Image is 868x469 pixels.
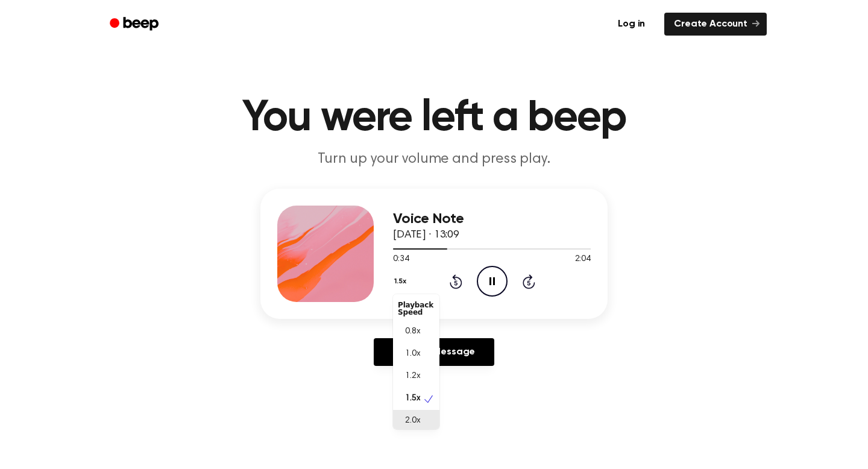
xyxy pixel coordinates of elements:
span: 0.8x [405,326,420,338]
button: 1.5x [393,271,410,292]
div: Playback Speed [393,297,439,321]
span: 1.2x [405,370,420,383]
span: 1.5x [405,392,420,405]
span: 2.0x [405,415,420,427]
div: 1.5x [393,294,439,429]
span: 1.0x [405,348,420,360]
